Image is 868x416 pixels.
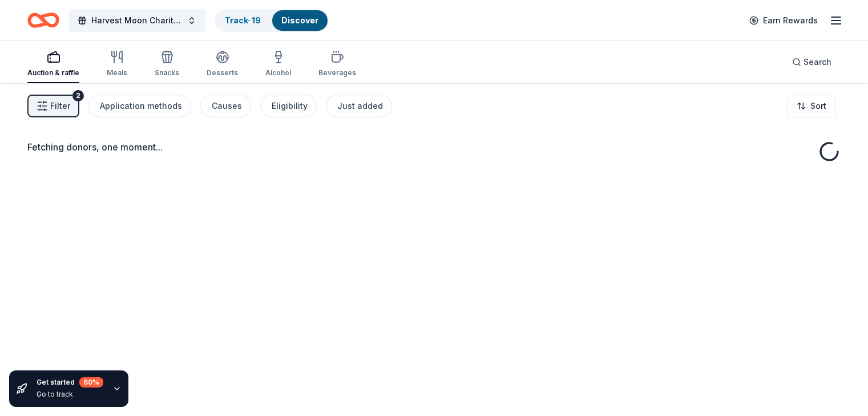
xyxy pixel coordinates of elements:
div: Go to track [37,390,103,399]
div: Auction & raffle [27,68,79,78]
a: Home [27,7,59,34]
button: Eligibility [260,95,317,117]
div: Beverages [318,68,356,78]
button: Filter2 [27,95,79,117]
span: Harvest Moon Charity Dance [91,14,183,27]
a: Discover [281,15,318,25]
button: Snacks [155,46,179,83]
div: 2 [72,90,84,101]
button: Sort [787,95,836,117]
div: Just added [337,99,383,113]
div: Snacks [155,68,179,78]
button: Causes [200,95,251,117]
button: Meals [107,46,127,83]
div: Alcohol [265,68,291,78]
span: Filter [50,99,70,113]
div: Desserts [207,68,238,78]
div: Application methods [100,99,182,113]
a: Earn Rewards [742,10,825,31]
div: Causes [212,99,242,113]
div: Eligibility [272,99,308,113]
span: Search [804,55,831,69]
button: Alcohol [265,46,291,83]
button: Track· 19Discover [215,9,329,32]
div: Fetching donors, one moment... [27,140,841,154]
button: Auction & raffle [27,46,79,83]
div: Get started [37,377,103,388]
div: Meals [107,68,127,78]
a: Track· 19 [225,15,261,25]
button: Beverages [318,46,356,83]
button: Desserts [207,46,238,83]
button: Just added [326,95,392,117]
button: Application methods [88,95,191,117]
button: Harvest Moon Charity Dance [68,9,205,32]
button: Search [783,51,841,74]
div: 60 % [79,377,103,388]
span: Sort [810,99,826,113]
